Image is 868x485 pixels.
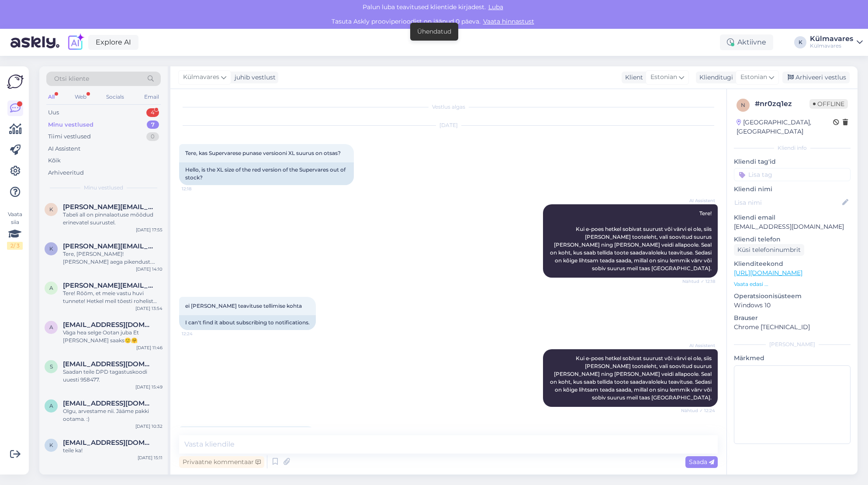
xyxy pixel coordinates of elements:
div: [DATE] 10:32 [135,423,163,430]
div: Aktiivne [720,34,773,50]
p: Märkmed [734,354,851,363]
span: Nähtud ✓ 12:24 [681,407,715,414]
div: Saadan teile DPD tagastuskoodi uuesti 958477. [63,368,163,384]
span: Luba [486,3,506,11]
span: 12:18 [182,186,214,192]
a: Explore AI [88,35,138,50]
span: a [49,324,53,330]
span: Offline [809,99,848,109]
span: Otsi kliente [54,74,89,83]
span: Saada [689,458,714,466]
span: a [49,402,53,409]
div: [DATE] 14:10 [136,266,163,272]
div: # nr0zq1ez [755,99,809,109]
div: Klienditugi [696,73,733,82]
p: Operatsioonisüsteem [734,292,851,301]
span: Minu vestlused [84,184,123,192]
div: 0 [146,132,159,141]
p: Kliendi telefon [734,235,851,244]
div: Minu vestlused [48,120,93,129]
div: Hello, is the XL size of the red version of the Supervares out of stock? [179,162,354,185]
p: Kliendi tag'id [734,157,851,166]
div: All [46,91,56,103]
div: [GEOGRAPHIC_DATA], [GEOGRAPHIC_DATA] [737,118,833,136]
span: AI Assistent [682,197,715,204]
span: k [49,245,53,252]
p: Vaata edasi ... [734,280,851,288]
div: Privaatne kommentaar [179,456,264,468]
span: Tere, kas Supervarese punase versiooni XL suurus on otsas? [185,150,341,156]
div: [DATE] 13:54 [135,305,163,312]
span: AI Assistent [682,342,715,349]
span: signetonisson@mail.ee [63,360,154,368]
span: alinavaabel68@gmail.com [63,321,154,329]
div: K [794,36,806,48]
div: Külmavares [810,35,853,42]
a: [URL][DOMAIN_NAME] [734,269,802,277]
span: Estonian [740,72,767,82]
span: aive.ivanov@gmail.com [63,399,154,407]
div: Tabeli all on pinnalaotuse mõõdud erinevatel suurustel. [63,211,163,227]
span: Krista.viplepik@gmail.com [63,203,154,211]
a: Vaata hinnastust [481,17,537,25]
span: k [49,442,53,448]
div: 2 / 3 [7,242,23,250]
div: AI Assistent [48,144,80,153]
span: kirke.kuiv@gmail.com [63,439,154,447]
span: ei [PERSON_NAME] teavituse tellimise kohta [185,303,302,309]
span: Külmavares [183,72,219,82]
p: [EMAIL_ADDRESS][DOMAIN_NAME] [734,222,851,231]
div: [PERSON_NAME] [734,341,851,348]
div: Tiimi vestlused [48,132,91,141]
span: s [50,363,53,370]
div: Olgu, arvestame nii. Jääme pakki ootama. :) [63,407,163,423]
div: Uus [48,108,59,117]
div: Socials [104,91,126,103]
p: Kliendi nimi [734,185,851,194]
span: a [49,285,53,291]
div: Web [73,91,88,103]
div: Küsi telefoninumbrit [734,244,804,256]
img: Askly Logo [7,73,24,90]
img: explore-ai [66,33,85,52]
div: 4 [146,108,159,117]
div: juhib vestlust [231,73,276,82]
div: 7 [147,120,159,129]
div: teile ka! [63,447,163,454]
span: Nähtud ✓ 12:18 [682,278,715,285]
p: Windows 10 [734,301,851,310]
span: 12:24 [182,330,214,337]
span: Estonian [650,72,677,82]
div: Arhiveeritud [48,169,84,177]
p: Klienditeekond [734,259,851,268]
div: Email [142,91,161,103]
input: Lisa tag [734,168,851,181]
div: Arhiveeri vestlus [782,72,850,83]
div: Vestlus algas [179,103,718,111]
div: [DATE] 11:46 [136,344,163,351]
a: KülmavaresKülmavares [810,35,863,49]
div: I can't find it about subscribing to notifications. [179,315,316,330]
input: Lisa nimi [734,198,840,207]
div: [DATE] 15:11 [138,454,163,461]
div: Klient [622,73,643,82]
div: [DATE] 17:55 [136,227,163,233]
span: andres.arendi@gmail.com [63,282,154,289]
div: Külmavares [810,42,853,49]
div: Tere! Rõõm, et meie vastu huvi tunnete! Hetkel meil tõesti rohelist camo pole valikus, kuid plaan... [63,289,163,305]
div: Kliendi info [734,144,851,152]
p: Brauser [734,313,851,323]
div: Kõik [48,156,61,165]
p: Chrome [TECHNICAL_ID] [734,323,851,332]
span: n [741,102,745,108]
span: katre@askly.me [63,242,154,250]
div: [DATE] [179,121,718,129]
span: K [49,206,53,213]
div: Ühendatud [417,27,451,36]
div: Vaata siia [7,210,23,250]
div: [DATE] 15:49 [135,384,163,390]
p: Kliendi email [734,213,851,222]
span: Kui e-poes hetkel sobivat suurust või värvi ei ole, siis [PERSON_NAME] tooteleht, vali soovitud s... [550,355,713,401]
div: Tere, [PERSON_NAME]! [PERSON_NAME] aega pikendust. [PERSON_NAME] aidata meid paketi ja soovituse ... [63,250,163,266]
div: Väga hea selge Ootan juba Et [PERSON_NAME] saaks🙂🤗 [63,329,163,344]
